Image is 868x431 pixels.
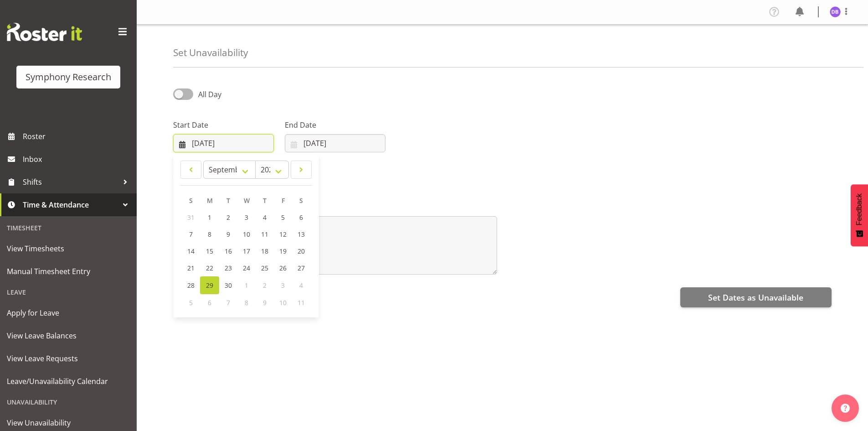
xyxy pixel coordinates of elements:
span: 29 [206,281,213,290]
img: dawn-belshaw1857.jpg [830,6,841,17]
a: 17 [237,243,256,260]
a: 10 [237,226,256,243]
a: 23 [219,260,237,276]
span: 28 [187,281,195,290]
span: Set Dates as Unavailable [708,291,803,303]
span: 4 [299,281,303,290]
a: 16 [219,243,237,260]
span: View Leave Balances [7,329,130,343]
a: 11 [256,226,274,243]
span: 7 [226,298,230,307]
a: 20 [292,243,310,260]
span: 12 [279,230,287,239]
span: Roster [23,130,132,143]
span: 10 [279,298,287,307]
a: 5 [274,209,292,226]
img: Rosterit website logo [7,23,82,41]
a: 13 [292,226,310,243]
span: 5 [281,213,285,222]
label: Start Date [173,119,274,130]
span: 21 [187,264,195,272]
a: 3 [237,209,256,226]
a: 27 [292,260,310,276]
span: 22 [206,264,213,272]
div: Symphony Research [26,70,111,84]
a: 7 [182,226,200,243]
span: S [299,196,303,205]
span: 8 [245,298,248,307]
span: 3 [245,213,248,222]
a: 4 [256,209,274,226]
span: T [263,196,267,205]
span: T [226,196,230,205]
span: View Timesheets [7,242,130,255]
a: 18 [256,243,274,260]
span: 27 [298,264,305,272]
span: M [207,196,213,205]
span: 2 [226,213,230,222]
span: F [282,196,285,205]
span: Inbox [23,152,132,166]
div: Timesheet [2,218,134,237]
a: 1 [200,209,219,226]
span: 17 [243,247,250,255]
a: 28 [182,276,200,294]
img: help-xxl-2.png [841,404,850,413]
a: 30 [219,276,237,294]
span: 5 [189,298,193,307]
span: All Day [198,89,221,99]
span: 1 [208,213,211,222]
label: Message* [173,202,497,213]
div: Leave [2,283,134,301]
span: Apply for Leave [7,306,130,320]
input: Click to select... [285,134,385,152]
a: 8 [200,226,219,243]
a: Apply for Leave [2,301,134,324]
span: 19 [279,247,287,255]
span: 2 [263,281,267,290]
span: Shifts [23,175,118,189]
span: Feedback [855,193,863,225]
span: 26 [279,264,287,272]
span: 15 [206,247,213,255]
span: 16 [225,247,232,255]
span: 6 [208,298,211,307]
a: View Leave Balances [2,324,134,347]
span: 23 [225,264,232,272]
span: View Leave Requests [7,352,130,365]
a: 24 [237,260,256,276]
button: Feedback - Show survey [851,184,868,246]
button: Set Dates as Unavailable [680,287,832,307]
a: 29 [200,276,219,294]
span: 9 [226,230,230,239]
span: S [189,196,193,205]
span: 11 [261,230,268,239]
a: 12 [274,226,292,243]
span: View Unavailability [7,416,130,430]
span: 25 [261,264,268,272]
span: 9 [263,298,267,307]
a: 26 [274,260,292,276]
a: 19 [274,243,292,260]
a: 9 [219,226,237,243]
a: 2 [219,209,237,226]
span: Manual Timesheet Entry [7,265,130,278]
span: 7 [189,230,193,239]
span: 13 [298,230,305,239]
span: 24 [243,264,250,272]
a: 14 [182,243,200,260]
span: W [244,196,250,205]
a: View Timesheets [2,237,134,260]
span: 8 [208,230,211,239]
a: 15 [200,243,219,260]
span: Time & Attendance [23,198,118,212]
label: End Date [285,119,385,130]
span: Leave/Unavailability Calendar [7,374,130,388]
span: 30 [225,281,232,290]
a: 21 [182,260,200,276]
span: 18 [261,247,268,255]
a: 6 [292,209,310,226]
span: 20 [298,247,305,255]
span: 14 [187,247,195,255]
span: 3 [281,281,285,290]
